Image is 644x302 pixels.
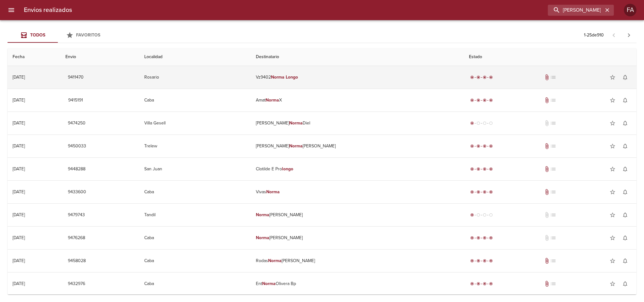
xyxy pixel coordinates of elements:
[68,142,86,150] span: 9450033
[476,98,480,102] span: radio_button_checked
[550,281,556,287] span: No tiene pedido asociado
[65,232,88,244] button: 9476268
[544,166,550,172] span: Tiene documentos adjuntos
[256,212,269,217] em: Norma
[609,97,616,103] span: star_border
[550,258,556,264] span: No tiene pedido asociado
[469,143,494,149] div: Entregado
[266,97,279,103] em: Norma
[609,258,616,264] span: star_border
[251,227,464,249] td: [PERSON_NAME]
[470,75,474,79] span: radio_button_checked
[139,181,251,203] td: Caba
[550,235,556,241] span: No tiene pedido asociado
[24,5,72,15] h6: Envios realizados
[68,165,85,173] span: 9448288
[68,211,85,219] span: 9479743
[266,189,280,195] em: Norma
[65,72,86,83] button: 9411470
[483,282,487,286] span: radio_button_checked
[65,118,88,129] button: 9474250
[622,120,628,126] span: notifications_none
[469,74,494,80] div: Entregado
[476,259,480,263] span: radio_button_checked
[476,167,480,171] span: radio_button_checked
[622,166,628,172] span: notifications_none
[13,143,25,149] div: [DATE]
[68,74,84,81] span: 9411470
[619,186,631,198] button: Activar notificaciones
[606,255,619,267] button: Agregar a favoritos
[476,144,480,148] span: radio_button_checked
[544,258,550,264] span: Tiene documentos adjuntos
[483,167,487,171] span: radio_button_checked
[548,5,603,16] input: buscar
[606,71,619,84] button: Agregar a favoritos
[489,259,493,263] span: radio_button_checked
[483,144,487,148] span: radio_button_checked
[609,212,616,218] span: star_border
[139,66,251,89] td: Rosario
[489,236,493,240] span: radio_button_checked
[256,235,269,240] em: Norma
[470,98,474,102] span: radio_button_checked
[584,32,604,38] p: 1 - 25 de 910
[464,48,636,66] th: Estado
[619,232,631,244] button: Activar notificaciones
[609,143,616,149] span: star_border
[489,282,493,286] span: radio_button_checked
[139,227,251,249] td: Caba
[483,121,487,125] span: radio_button_unchecked
[13,97,25,103] div: [DATE]
[65,278,88,290] button: 9432976
[68,234,85,242] span: 9476268
[139,48,251,66] th: Localidad
[139,135,251,157] td: Trelew
[13,120,25,126] div: [DATE]
[609,235,616,241] span: star_border
[65,255,88,267] button: 9458028
[606,277,619,290] button: Agregar a favoritos
[251,48,464,66] th: Destinatario
[544,235,550,241] span: No tiene documentos adjuntos
[606,32,621,38] span: Pagina anterior
[606,94,619,107] button: Agregar a favoritos
[286,74,298,80] em: Longo
[622,189,628,195] span: notifications_none
[60,48,139,66] th: Envio
[282,166,293,172] em: longo
[619,277,631,290] button: Activar notificaciones
[13,166,25,172] div: [DATE]
[476,213,480,217] span: radio_button_unchecked
[476,121,480,125] span: radio_button_unchecked
[619,117,631,129] button: Activar notificaciones
[8,48,60,66] th: Fecha
[609,166,616,172] span: star_border
[13,235,25,240] div: [DATE]
[622,212,628,218] span: notifications_none
[489,144,493,148] span: radio_button_checked
[606,140,619,152] button: Agregar a favoritos
[606,117,619,129] button: Agregar a favoritos
[476,282,480,286] span: radio_button_checked
[489,190,493,194] span: radio_button_checked
[619,140,631,152] button: Activar notificaciones
[65,163,88,175] button: 9448288
[13,74,25,80] div: [DATE]
[68,257,86,265] span: 9458028
[30,32,45,38] span: Todos
[476,75,480,79] span: radio_button_checked
[469,189,494,195] div: Entregado
[544,281,550,287] span: Tiene documentos adjuntos
[470,282,474,286] span: radio_button_checked
[469,97,494,103] div: Entregado
[622,97,628,103] span: notifications_none
[606,186,619,198] button: Agregar a favoritos
[489,98,493,102] span: radio_button_checked
[483,236,487,240] span: radio_button_checked
[470,213,474,217] span: radio_button_checked
[622,258,628,264] span: notifications_none
[289,120,303,126] em: Norma
[251,112,464,135] td: [PERSON_NAME] Diel
[624,4,636,16] div: FA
